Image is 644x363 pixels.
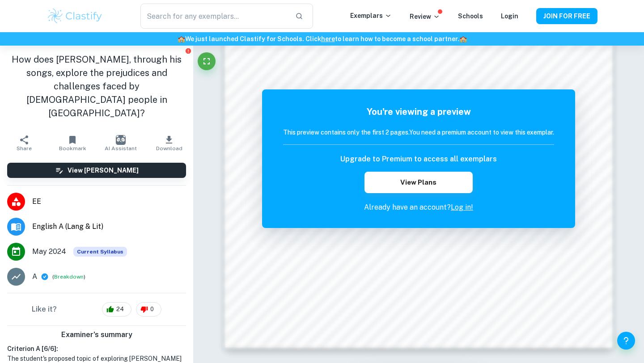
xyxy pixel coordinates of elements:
[617,332,635,350] button: Help and Feedback
[47,7,103,25] img: Clastify logo
[283,202,554,213] p: Already have an account?
[73,247,127,257] span: Current Syllabus
[321,35,335,42] a: here
[156,145,182,152] span: Download
[7,344,186,354] h6: Criterion A [ 6 / 6 ]:
[364,172,473,193] button: View Plans
[340,154,497,165] h6: Upgrade to Premium to access all exemplars
[410,12,440,21] p: Review
[52,273,85,281] span: ( )
[73,247,127,257] div: This exemplar is based on the current syllabus. Feel free to refer to it for inspiration/ideas wh...
[350,11,392,21] p: Exemplars
[145,305,159,314] span: 0
[7,53,186,120] h1: How does [PERSON_NAME], through his songs, explore the prejudices and challenges faced by [DEMOGR...
[102,302,131,317] div: 24
[97,131,145,156] button: AI Assistant
[145,131,193,156] button: Download
[178,35,185,42] span: 🏫
[111,305,129,314] span: 24
[17,145,32,152] span: Share
[198,52,216,70] button: Fullscreen
[459,35,467,42] span: 🏫
[32,196,186,207] span: EE
[32,221,186,232] span: English A (Lang & Lit)
[48,131,97,156] button: Bookmark
[501,13,518,20] a: Login
[7,163,186,178] button: View [PERSON_NAME]
[105,145,137,152] span: AI Assistant
[185,47,191,54] button: Report issue
[136,302,161,317] div: 0
[32,271,37,282] p: A
[2,34,642,44] h6: We just launched Clastify for Schools. Click to learn how to become a school partner.
[59,145,86,152] span: Bookmark
[140,4,288,29] input: Search for any exemplars...
[283,127,554,137] h6: This preview contains only the first 2 pages. You need a premium account to view this exemplar.
[451,203,473,211] a: Log in!
[536,8,597,24] button: JOIN FOR FREE
[32,246,66,257] span: May 2024
[458,13,483,20] a: Schools
[4,329,190,340] h6: Examiner's summary
[283,105,554,118] h5: You're viewing a preview
[116,135,126,145] img: AI Assistant
[32,304,57,315] h6: Like it?
[54,273,84,281] button: Breakdown
[68,165,139,175] h6: View [PERSON_NAME]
